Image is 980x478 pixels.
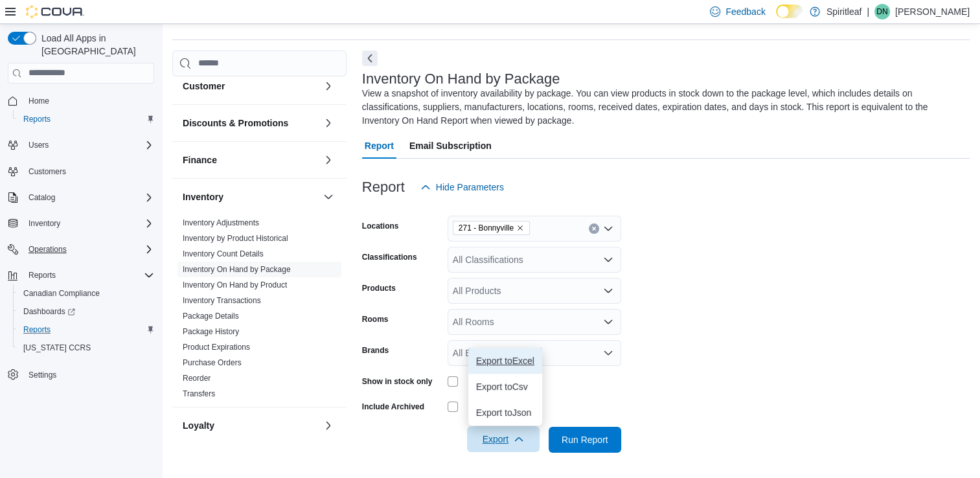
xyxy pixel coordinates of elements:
[18,111,154,127] span: Reports
[603,317,613,327] button: Open list of options
[183,249,264,259] span: Inventory Count Details
[183,312,239,321] a: Package Details
[36,32,154,58] span: Load All Apps in [GEOGRAPHIC_DATA]
[28,96,49,106] span: Home
[183,280,287,290] span: Inventory On Hand by Product
[321,115,336,131] button: Discounts & Promotions
[28,218,60,229] span: Inventory
[172,215,347,407] div: Inventory
[516,224,524,232] button: Remove 271 - Bonnyville from selection in this group
[468,400,542,426] button: Export toJson
[362,179,405,195] h3: Report
[183,80,318,93] button: Customer
[409,133,492,159] span: Email Subscription
[183,343,250,352] a: Product Expirations
[362,221,399,231] label: Locations
[362,376,433,387] label: Show in stock only
[321,418,336,433] button: Loyalty
[183,249,264,258] a: Inventory Count Details
[3,91,159,110] button: Home
[183,190,318,203] button: Inventory
[183,218,259,227] a: Inventory Adjustments
[362,345,389,356] label: Brands
[183,358,242,367] a: Purchase Orders
[23,163,154,179] span: Customers
[18,286,154,301] span: Canadian Compliance
[23,242,154,257] span: Operations
[23,93,54,109] a: Home
[18,286,105,301] a: Canadian Compliance
[183,218,259,228] span: Inventory Adjustments
[23,190,60,205] button: Catalog
[23,93,154,109] span: Home
[23,367,62,383] a: Settings
[23,288,100,299] span: Canadian Compliance
[362,51,378,66] button: Next
[183,154,217,166] h3: Finance
[13,321,159,339] button: Reports
[13,110,159,128] button: Reports
[23,216,65,231] button: Inventory
[23,324,51,335] span: Reports
[18,304,154,319] span: Dashboards
[23,190,154,205] span: Catalog
[3,240,159,258] button: Operations
[603,286,613,296] button: Open list of options
[321,189,336,205] button: Inventory
[183,419,214,432] h3: Loyalty
[23,306,75,317] span: Dashboards
[415,174,509,200] button: Hide Parameters
[183,389,215,398] a: Transfers
[321,78,336,94] button: Customer
[362,87,963,128] div: View a snapshot of inventory availability by package. You can view products in stock down to the ...
[725,5,765,18] span: Feedback
[603,348,613,358] button: Open list of options
[183,419,318,432] button: Loyalty
[18,322,154,337] span: Reports
[23,267,61,283] button: Reports
[562,433,608,446] span: Run Report
[436,181,504,194] span: Hide Parameters
[183,190,223,203] h3: Inventory
[183,327,239,336] a: Package History
[23,137,54,153] button: Users
[468,348,542,374] button: Export toExcel
[28,140,49,150] span: Users
[3,266,159,284] button: Reports
[23,366,154,382] span: Settings
[183,342,250,352] span: Product Expirations
[476,381,534,392] span: Export to Csv
[23,216,154,231] span: Inventory
[183,373,211,383] span: Reorder
[13,339,159,357] button: [US_STATE] CCRS
[874,4,890,19] div: Danielle N
[18,304,80,319] a: Dashboards
[467,426,540,452] button: Export
[183,154,318,166] button: Finance
[26,5,84,18] img: Cova
[603,223,613,234] button: Open list of options
[3,162,159,181] button: Customers
[362,252,417,262] label: Classifications
[362,402,424,412] label: Include Archived
[183,265,291,274] a: Inventory On Hand by Package
[18,340,154,356] span: Washington CCRS
[3,188,159,207] button: Catalog
[28,192,55,203] span: Catalog
[362,314,389,324] label: Rooms
[895,4,970,19] p: [PERSON_NAME]
[476,356,534,366] span: Export to Excel
[18,340,96,356] a: [US_STATE] CCRS
[28,244,67,255] span: Operations
[321,152,336,168] button: Finance
[468,374,542,400] button: Export toCsv
[28,370,56,380] span: Settings
[23,343,91,353] span: [US_STATE] CCRS
[3,136,159,154] button: Users
[23,267,154,283] span: Reports
[826,4,861,19] p: Spiritleaf
[867,4,869,19] p: |
[183,311,239,321] span: Package Details
[549,427,621,453] button: Run Report
[18,322,56,337] a: Reports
